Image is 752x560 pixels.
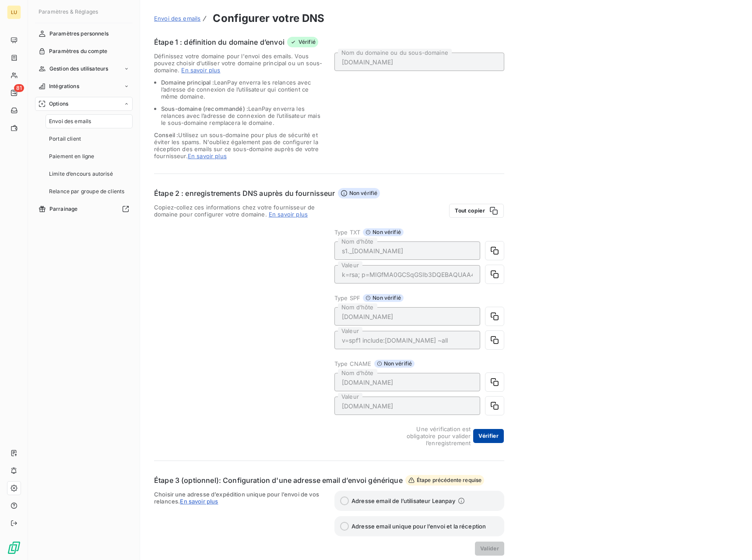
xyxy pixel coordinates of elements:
[387,425,471,447] span: Une vérification est obligatoire pour valider l’enregistrement
[35,27,133,41] a: Paramètres personnels
[49,47,107,55] span: Paramètres du compte
[49,65,109,73] span: Gestion des utilisateurs
[7,541,21,555] img: Logo LeanPay
[334,53,504,71] input: placeholder
[181,67,220,74] span: En savoir plus
[334,265,480,284] input: placeholder
[49,82,79,90] span: Intégrations
[154,475,403,486] h6: Étape 3 (optionnel): Configuration d'une adresse email d’envoi générique
[334,307,480,326] input: placeholder
[35,202,133,216] a: Parrainage
[14,84,24,92] span: 81
[154,37,285,47] h6: Étape 1 : définition du domaine d’envoi
[46,184,133,198] a: Relance par groupe de clients
[46,132,133,146] a: Portail client
[213,11,324,26] h3: Configurer votre DNS
[334,294,360,301] span: Type SPF
[334,241,480,260] input: placeholder
[363,294,404,302] span: Non vérifié
[7,5,21,19] div: LU
[154,491,324,556] span: Choisir une adresse d’expédition unique pour l’envoi de vos relances.
[49,135,81,143] span: Portail client
[154,131,324,159] span: Utilisez un sous-domaine pour plus de sécurité et éviter les spams. N'oubliez également pas de co...
[180,498,218,505] span: En savoir plus
[154,204,324,218] span: Copiez-collez ces informations chez votre fournisseur de domaine pour configurer votre domaine.
[340,522,349,531] input: Adresse email unique pour l’envoi et la réception
[374,360,415,368] span: Non vérifié
[49,188,124,195] span: Relance par groupe de clients
[49,152,95,160] span: Paiement en ligne
[351,497,455,504] span: Adresse email de l’utilisateur Leanpay
[49,205,78,213] span: Parrainage
[154,53,322,74] span: Définissez votre domaine pour l'envoi des emails. Vous pouvez choisir d’utiliser votre domaine pr...
[338,188,380,198] span: Non vérifié
[49,170,113,178] span: Limite d’encours autorisé
[161,105,320,126] span: LeanPay enverra les relances avec l’adresse de connexion de l’utilisateur mais le sous-domaine re...
[334,331,480,349] input: placeholder
[161,79,311,100] span: LeanPay enverra les relances avec l’adresse de connexion de l’utilisateur qui contient ce même do...
[35,62,133,76] a: Gestion des utilisateurs
[405,475,485,486] span: Étape précédente requise
[154,131,178,138] span: Conseil :
[722,530,743,551] iframe: Intercom live chat
[49,117,91,125] span: Envoi des emails
[473,429,504,443] button: Vérifier
[39,8,98,15] span: Paramètres & Réglages
[154,188,335,198] h6: Étape 2 : enregistrements DNS auprès du fournisseur
[35,79,133,93] a: Intégrations
[449,204,504,218] button: Tout copier
[35,97,133,198] a: OptionsEnvoi des emailsPortail clientPaiement en ligneLimite d’encours autoriséRelance par groupe...
[287,37,318,47] span: Vérifié
[46,167,133,181] a: Limite d’encours autorisé
[475,542,504,556] button: Valider
[46,114,133,128] a: Envoi des emails
[154,15,200,22] span: Envoi des emails
[340,496,349,505] input: Adresse email de l’utilisateur Leanpay
[7,86,21,100] a: 81
[49,30,109,38] span: Paramètres personnels
[49,100,68,108] span: Options
[269,211,308,218] a: En savoir plus
[363,228,404,236] span: Non vérifié
[351,523,486,530] span: Adresse email unique pour l’envoi et la réception
[334,360,372,367] span: Type CNAME
[334,229,360,236] span: Type TXT
[46,149,133,163] a: Paiement en ligne
[161,79,214,86] span: Domaine principal :
[161,105,248,112] span: Sous-domaine (recommandé) :
[334,373,480,391] input: placeholder
[35,44,133,58] a: Paramètres du compte
[188,152,227,159] span: En savoir plus
[334,397,480,415] input: placeholder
